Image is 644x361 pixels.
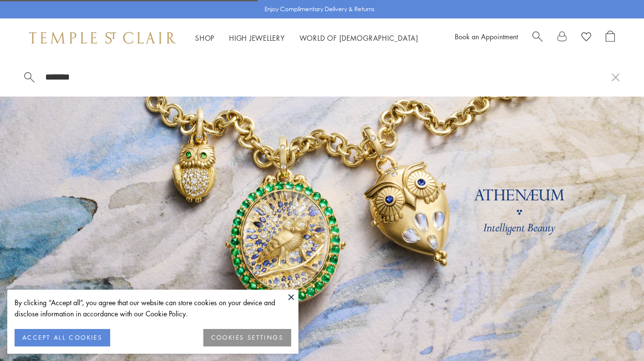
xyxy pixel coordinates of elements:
a: Open Shopping Bag [606,31,615,45]
div: By clicking “Accept all”, you agree that our website can store cookies on your device and disclos... [15,297,291,319]
a: Book an Appointment [455,32,518,41]
a: World of [DEMOGRAPHIC_DATA]World of [DEMOGRAPHIC_DATA] [299,33,418,43]
a: ShopShop [195,33,215,43]
p: Enjoy Complimentary Delivery & Returns [264,4,375,14]
a: View Wishlist [581,31,591,45]
nav: Main navigation [195,32,418,44]
a: High JewelleryHigh Jewellery [229,33,285,43]
button: COOKIES SETTINGS [203,329,291,346]
a: Search [532,31,543,45]
img: Temple St. Clair [29,32,176,44]
button: ACCEPT ALL COOKIES [15,329,110,346]
iframe: Gorgias live chat messenger [595,315,634,351]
